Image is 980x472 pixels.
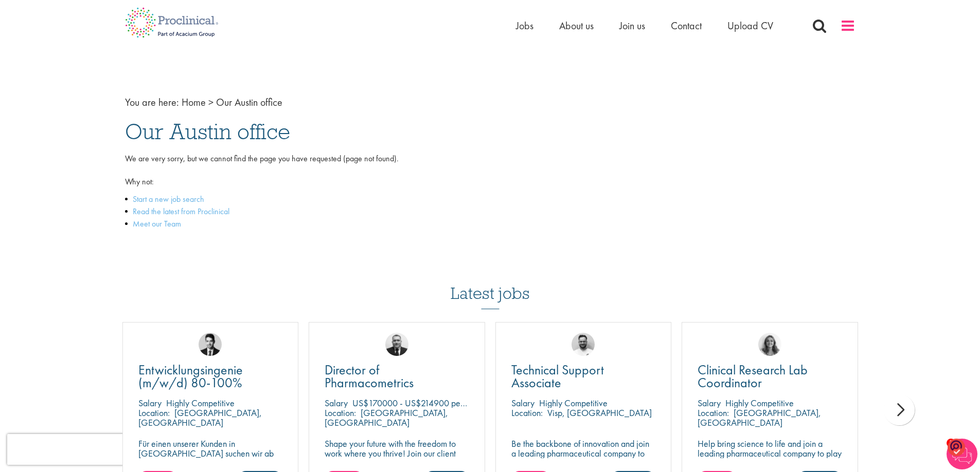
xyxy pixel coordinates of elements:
p: Visp, [GEOGRAPHIC_DATA] [547,407,652,419]
span: Entwicklungsingenie (m/w/d) 80-100% [138,361,243,391]
p: Highly Competitive [725,397,794,409]
span: > [208,96,213,109]
h3: Latest jobs [451,259,530,309]
span: Director of Pharmacometrics [325,361,414,391]
a: Start a new job search [133,194,204,204]
span: Location: [698,407,729,419]
a: Contact [671,19,702,32]
img: Jakub Hanas [385,333,408,356]
img: Chatbot [947,439,977,469]
span: Salary [325,397,348,409]
a: Join us [619,19,645,32]
span: Location: [138,407,170,419]
img: Jackie Cerchio [758,333,781,356]
span: Location: [325,407,356,419]
span: You are here: [125,96,179,109]
iframe: reCAPTCHA [7,434,139,465]
div: next [884,394,915,425]
p: [GEOGRAPHIC_DATA], [GEOGRAPHIC_DATA] [325,407,448,428]
p: [GEOGRAPHIC_DATA], [GEOGRAPHIC_DATA] [698,407,821,428]
p: US$170000 - US$214900 per annum [352,397,488,409]
a: Upload CV [727,19,773,32]
span: Salary [698,397,721,409]
a: Clinical Research Lab Coordinator [698,364,842,389]
a: breadcrumb link [182,96,206,109]
span: 1 [947,439,955,447]
a: Director of Pharmacometrics [325,364,469,389]
span: Salary [511,397,534,409]
a: Entwicklungsingenie (m/w/d) 80-100% [138,364,283,389]
p: [GEOGRAPHIC_DATA], [GEOGRAPHIC_DATA] [138,407,262,428]
a: Technical Support Associate [511,364,656,389]
span: Clinical Research Lab Coordinator [698,361,808,391]
span: Salary [138,397,162,409]
a: About us [559,19,594,32]
p: Highly Competitive [166,397,235,409]
img: Emile De Beer [572,333,595,356]
img: o1IwAAAABJRU5ErkJggg== [948,438,965,457]
span: Our Austin office [125,118,290,145]
p: We are very sorry, but we cannot find the page you have requested (page not found). Why not: [125,153,856,188]
a: Read the latest from Proclinical [133,206,229,217]
a: Jobs [516,19,533,32]
span: Location: [511,407,543,419]
a: Meet our Team [133,218,181,229]
span: Our Austin office [216,96,282,109]
p: Highly Competitive [539,397,608,409]
span: Technical Support Associate [511,361,604,391]
img: Thomas Wenig [199,333,222,356]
